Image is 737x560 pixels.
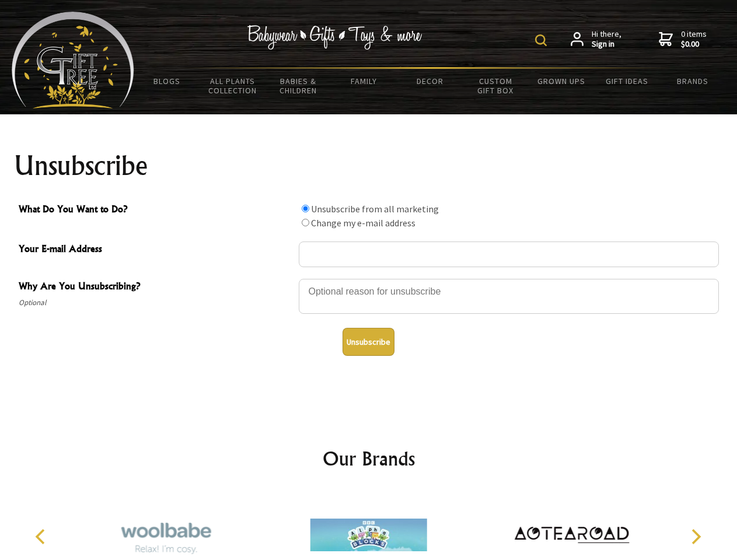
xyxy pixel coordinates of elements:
[19,279,293,296] span: Why Are You Unsubscribing?
[200,69,266,103] a: All Plants Collection
[19,242,293,258] span: Your E-mail Address
[134,69,200,93] a: BLOGS
[571,29,621,50] a: Hi there,Sign in
[528,69,594,93] a: Grown Ups
[299,279,719,314] textarea: Why Are You Unsubscribing?
[302,205,309,212] input: What Do You Want to Do?
[19,296,293,310] span: Optional
[247,25,422,50] img: Babywear - Gifts - Toys & more
[29,524,55,549] button: Previous
[311,217,415,229] label: Change my e-mail address
[535,34,547,46] img: product search
[683,524,708,549] button: Next
[592,39,621,50] strong: Sign in
[19,202,293,219] span: What Do You Want to Do?
[397,69,463,93] a: Decor
[660,69,726,93] a: Brands
[681,39,707,50] strong: $0.00
[463,69,529,103] a: Custom Gift Box
[12,12,134,108] img: Babyware - Gifts - Toys and more...
[311,203,439,215] label: Unsubscribe from all marketing
[343,328,394,356] button: Unsubscribe
[592,29,621,50] span: Hi there,
[681,29,707,50] span: 0 items
[14,152,724,180] h1: Unsubscribe
[594,69,660,93] a: Gift Ideas
[659,29,707,50] a: 0 items$0.00
[299,242,719,267] input: Your E-mail Address
[266,69,331,103] a: Babies & Children
[331,69,397,93] a: Family
[302,219,309,226] input: What Do You Want to Do?
[23,444,714,473] h2: Our Brands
